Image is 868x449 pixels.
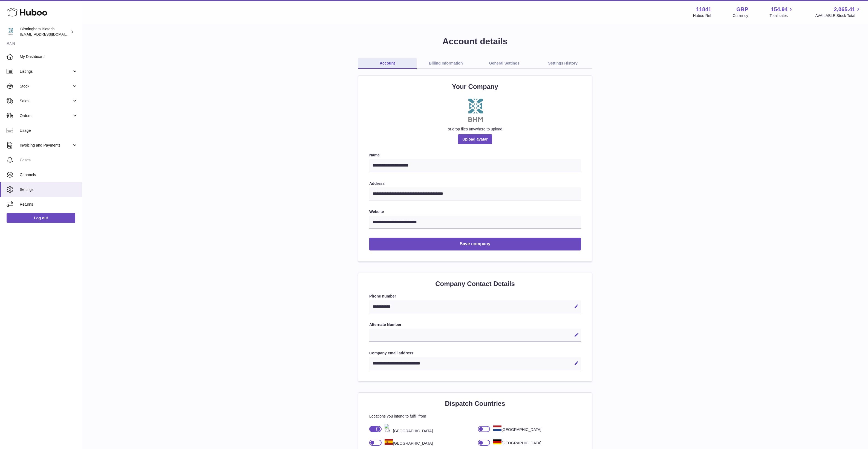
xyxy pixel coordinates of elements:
a: Settings History [534,58,592,69]
span: Channels [20,172,78,177]
span: Listings [20,69,72,74]
span: Invoicing and Payments [20,143,72,148]
strong: 11841 [696,6,711,13]
span: My Dashboard [20,54,78,59]
div: Currency [733,13,748,18]
label: Address [369,181,581,186]
span: 154.94 [771,6,788,13]
div: Huboo Ref [693,13,711,18]
img: GB [385,424,393,434]
span: Settings [20,187,78,192]
span: Upload avatar [458,134,492,144]
div: Birmingham Biotech [20,27,70,37]
div: or drop files anywhere to upload [369,127,581,132]
div: [GEOGRAPHIC_DATA] [490,425,541,432]
label: Website [369,209,581,214]
img: NL [493,425,501,431]
span: 2,065.41 [834,6,855,13]
img: D181CB5F-A12E-42D8-A0DD-2D2D5794909D.jpeg [462,97,489,124]
span: Returns [20,202,78,207]
div: [GEOGRAPHIC_DATA] [382,424,433,434]
h1: Account details [91,36,859,47]
h2: Company Contact Details [369,279,581,288]
label: Alternate Number [369,322,581,327]
img: internalAdmin-11841@internal.huboo.com [7,28,15,36]
img: ES [385,439,393,445]
img: DE [493,439,501,444]
h2: Your Company [369,82,581,91]
span: Total sales [769,13,794,18]
a: General Settings [475,58,534,69]
span: AVAILABLE Stock Total [815,13,861,18]
span: Sales [20,98,72,104]
a: Log out [7,213,75,223]
a: Account [358,58,417,69]
span: Cases [20,158,78,163]
h2: Dispatch Countries [369,399,581,408]
a: 154.94 Total sales [769,6,794,18]
div: [GEOGRAPHIC_DATA] [382,439,433,446]
span: Stock [20,84,72,89]
a: 2,065.41 AVAILABLE Stock Total [815,6,861,18]
span: Orders [20,113,72,118]
div: [GEOGRAPHIC_DATA] [490,439,541,446]
label: Name [369,153,581,158]
button: Save company [369,238,581,250]
span: [EMAIL_ADDRESS][DOMAIN_NAME] [20,32,80,36]
strong: GBP [736,6,748,13]
p: Locations you intend to fulfill from [369,414,581,419]
label: Phone number [369,294,581,299]
span: Usage [20,128,78,133]
a: Billing Information [417,58,475,69]
label: Company email address [369,351,581,356]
